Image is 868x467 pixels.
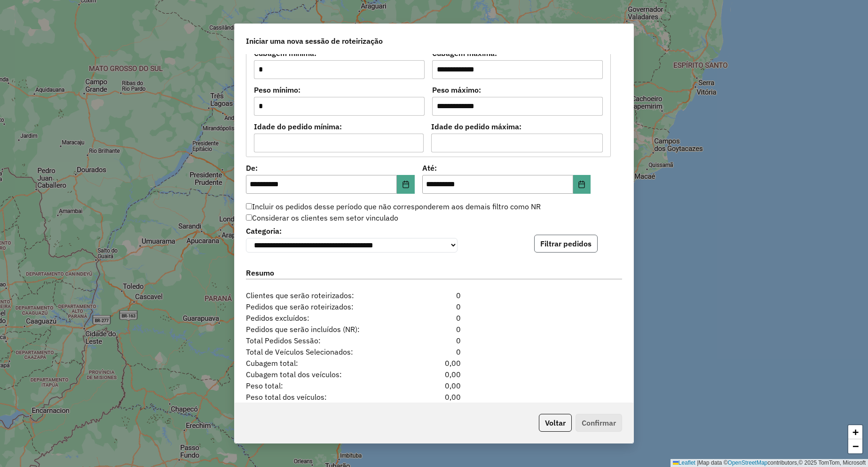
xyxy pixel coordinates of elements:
button: Choose Date [397,175,415,194]
div: 0 [402,346,466,357]
label: Resumo [246,267,622,280]
input: Considerar os clientes sem setor vinculado [246,214,252,221]
div: 0 [402,312,466,324]
div: 0,00 [402,380,466,391]
span: Clientes que serão roteirizados: [240,290,402,301]
label: Incluir os pedidos desse período que não corresponderem aos demais filtro como NR [246,201,541,212]
span: Total de Veículos Selecionados: [240,346,402,357]
div: 0,00 [402,369,466,380]
span: − [852,440,859,452]
span: Cubagem total: [240,357,402,369]
label: Categoria: [246,225,458,237]
label: De: [246,162,415,174]
span: Peso total dos veículos: [240,391,402,403]
button: Voltar [539,414,572,432]
input: Incluir os pedidos desse período que não corresponderem aos demais filtro como NR [246,203,252,209]
div: Map data © contributors,© 2025 TomTom, Microsoft [671,459,868,467]
span: Pedidos excluídos: [240,312,402,324]
label: Até: [422,162,591,174]
label: Peso máximo: [432,84,603,95]
a: OpenStreetMap [728,459,768,466]
span: Pedidos que serão roteirizados: [240,301,402,312]
span: Iniciar uma nova sessão de roteirização [246,35,383,47]
label: Considerar os clientes sem setor vinculado [246,212,398,223]
span: Total Pedidos Sessão: [240,335,402,346]
div: 0,00 [402,391,466,403]
span: | [697,459,698,466]
div: 0 [402,324,466,335]
div: 0,00 [402,357,466,369]
a: Zoom out [848,439,862,453]
label: Idade do pedido mínima: [254,121,424,132]
span: Peso total: [240,380,402,391]
div: 0 [402,301,466,312]
span: + [852,426,859,438]
label: Idade do pedido máxima: [431,121,603,132]
div: 0 [402,290,466,301]
a: Zoom in [848,425,862,439]
div: 0 [402,335,466,346]
span: Pedidos que serão incluídos (NR): [240,324,402,335]
label: Peso mínimo: [254,84,425,95]
span: Cubagem total dos veículos: [240,369,402,380]
a: Leaflet [673,459,695,466]
button: Filtrar pedidos [534,235,598,253]
button: Choose Date [573,175,591,194]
